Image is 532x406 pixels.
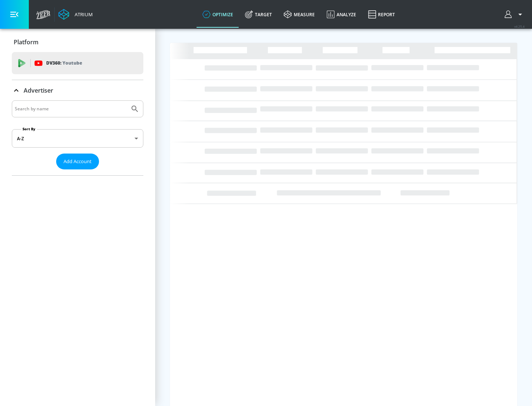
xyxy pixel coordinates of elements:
p: Youtube [62,59,82,67]
button: Add Account [56,154,99,169]
p: Platform [14,38,38,46]
label: Sort By [21,127,37,131]
span: v 4.25.4 [514,24,525,28]
a: Report [362,1,401,28]
a: Analyze [321,1,362,28]
div: Advertiser [12,80,143,101]
a: Atrium [58,9,93,20]
a: optimize [197,1,239,28]
a: measure [278,1,321,28]
a: Target [239,1,278,28]
div: A-Z [12,129,143,148]
nav: list of Advertiser [12,169,143,175]
div: Platform [12,32,143,52]
div: DV360: Youtube [12,52,143,74]
p: DV360: [46,59,82,67]
div: Advertiser [12,100,143,175]
div: Atrium [72,11,93,18]
p: Advertiser [24,86,53,94]
input: Search by name [15,104,127,114]
span: Add Account [64,157,92,166]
